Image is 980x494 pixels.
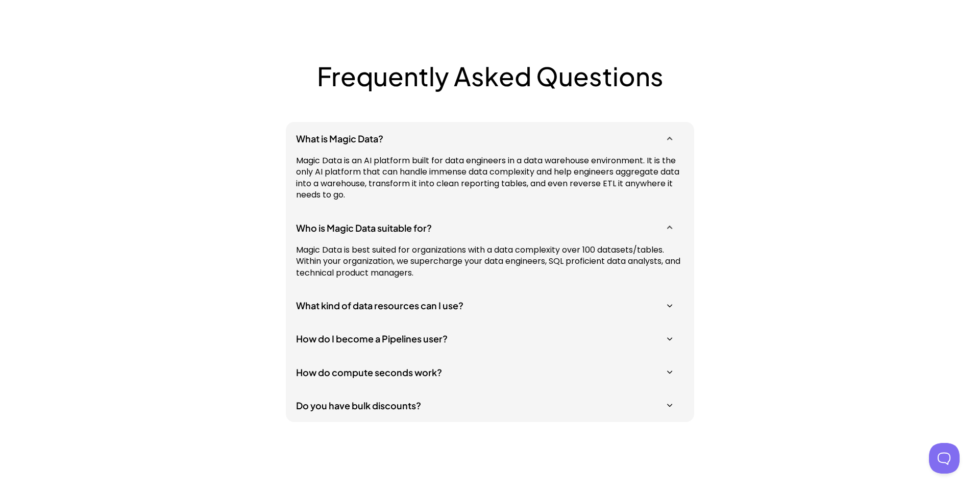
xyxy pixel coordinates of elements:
h5: Do you have bulk discounts? [296,399,674,412]
p: Magic Data is best suited for organizations with a data complexity over 100 datasets/tables. With... [296,244,684,279]
h5: What kind of data resources can I use? [296,299,674,312]
h5: How do compute seconds work? [296,365,674,378]
iframe: Toggle Customer Support [929,443,960,474]
h5: How do I become a Pipelines user? [296,332,674,345]
h2: Frequently Asked Questions [298,61,682,91]
h5: Who is Magic Data suitable for? [296,221,674,234]
p: Magic Data is an AI platform built for data engineers in a data warehouse environment. It is the ... [296,155,684,201]
h5: What is Magic Data? [296,132,674,145]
